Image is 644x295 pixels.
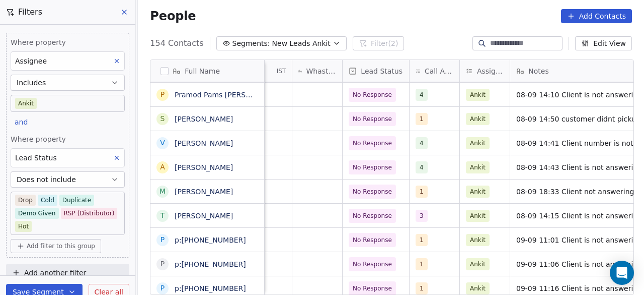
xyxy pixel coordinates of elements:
[561,9,632,23] button: Add Contacts
[160,259,165,269] div: p
[416,89,428,101] span: 4
[460,60,510,82] div: Assignee
[353,90,392,100] span: No Response
[160,283,165,293] div: p
[185,66,220,76] span: Full Name
[175,212,233,220] a: [PERSON_NAME]
[466,186,490,198] span: Ankit
[175,91,283,99] a: Pramod Pams [PERSON_NAME]
[575,36,632,50] button: Edit View
[353,187,392,197] span: No Response
[466,89,490,101] span: Ankit
[353,114,392,124] span: No Response
[466,113,490,125] span: Ankit
[353,211,392,221] span: No Response
[150,60,264,82] div: Full Name
[466,161,490,173] span: Ankit
[610,261,634,285] div: Open Intercom Messenger
[466,210,490,222] span: Ankit
[159,186,166,197] div: M
[272,38,331,49] span: New Leads Ankit
[416,234,428,246] span: 1
[150,9,196,24] span: People
[160,210,165,221] div: T
[353,283,392,293] span: No Response
[353,138,392,148] span: No Response
[416,161,428,173] span: 4
[160,234,165,245] div: p
[160,113,165,124] div: S
[353,235,392,245] span: No Response
[528,66,548,76] span: Notes
[175,188,233,196] a: [PERSON_NAME]
[353,162,392,172] span: No Response
[416,113,428,125] span: 1
[292,60,342,82] div: Whastapp Message
[277,67,286,75] span: IST
[466,282,490,294] span: Ankit
[466,234,490,246] span: Ankit
[425,66,453,76] span: Call Attempts
[410,60,459,82] div: Call Attempts
[416,186,428,198] span: 1
[175,260,246,268] a: p:[PHONE_NUMBER]
[232,38,270,49] span: Segments:
[466,258,490,270] span: Ankit
[353,259,392,269] span: No Response
[343,60,409,82] div: Lead Status
[416,258,428,270] span: 1
[477,66,504,76] span: Assignee
[160,162,166,172] div: A
[175,163,233,171] a: [PERSON_NAME]
[160,138,166,148] div: V
[353,36,405,50] button: Filter(2)
[306,66,336,76] span: Whastapp Message
[160,89,165,100] div: P
[361,66,403,76] span: Lead Status
[416,137,428,149] span: 4
[416,282,428,294] span: 1
[175,115,233,123] a: [PERSON_NAME]
[466,137,490,149] span: Ankit
[416,210,428,222] span: 3
[175,139,233,147] a: [PERSON_NAME]
[150,37,203,49] span: 154 Contacts
[175,236,246,244] a: p:[PHONE_NUMBER]
[175,284,246,292] a: p:[PHONE_NUMBER]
